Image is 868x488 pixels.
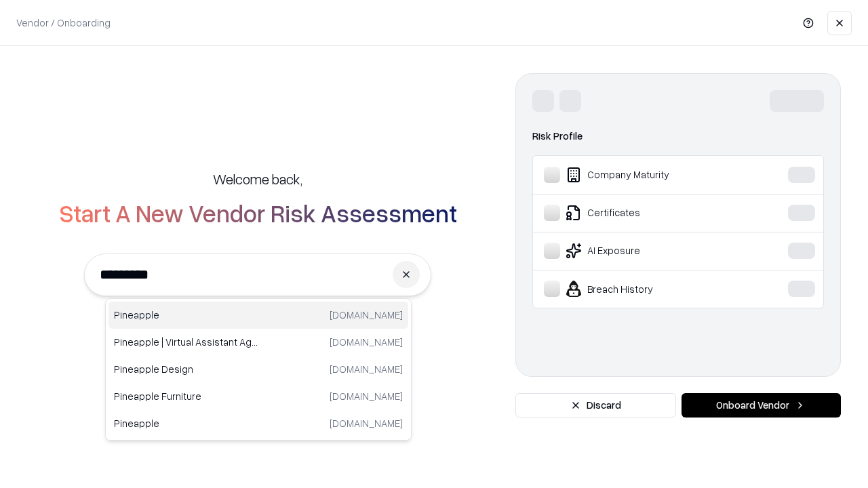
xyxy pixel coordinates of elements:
[114,335,258,349] p: Pineapple | Virtual Assistant Agency
[330,335,403,349] p: [DOMAIN_NAME]
[114,389,258,403] p: Pineapple Furniture
[544,281,747,297] div: Breach History
[330,416,403,430] p: [DOMAIN_NAME]
[114,362,258,376] p: Pineapple Design
[682,393,841,418] button: Onboard Vendor
[544,167,747,183] div: Company Maturity
[105,298,412,441] div: Suggestions
[544,205,747,221] div: Certificates
[16,16,111,30] p: Vendor / Onboarding
[532,128,824,144] div: Risk Profile
[213,169,302,188] h5: Welcome back,
[330,308,403,322] p: [DOMAIN_NAME]
[544,243,747,259] div: AI Exposure
[515,393,676,418] button: Discard
[330,389,403,403] p: [DOMAIN_NAME]
[59,199,457,226] h2: Start A New Vendor Risk Assessment
[114,308,258,322] p: Pineapple
[330,362,403,376] p: [DOMAIN_NAME]
[114,416,258,430] p: Pineapple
